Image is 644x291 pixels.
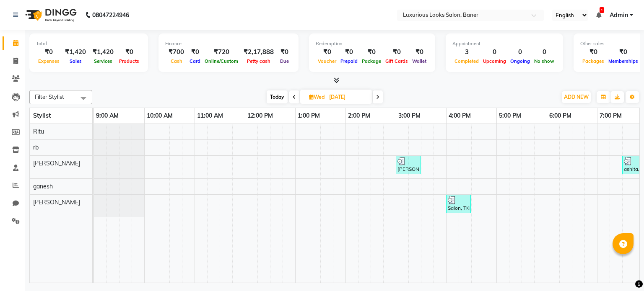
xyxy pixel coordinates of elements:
[532,47,556,57] div: 0
[481,58,508,64] span: Upcoming
[33,198,80,206] span: [PERSON_NAME]
[316,40,428,47] div: Redemption
[580,47,606,57] div: ₹0
[33,128,44,135] span: Ritu
[245,110,275,122] a: 12:00 PM
[508,47,532,57] div: 0
[278,58,291,64] span: Due
[145,110,175,122] a: 10:00 AM
[597,110,624,122] a: 7:00 PM
[21,3,79,27] img: logo
[187,58,203,64] span: Card
[296,110,322,122] a: 1:00 PM
[165,40,292,47] div: Finance
[92,3,129,27] b: 08047224946
[606,47,640,57] div: ₹0
[240,47,277,57] div: ₹2,17,888
[383,58,410,64] span: Gift Cards
[564,94,589,100] span: ADD NEW
[508,58,532,64] span: Ongoing
[346,110,372,122] a: 2:00 PM
[62,47,89,57] div: ₹1,420
[36,40,141,47] div: Total
[169,58,184,64] span: Cash
[532,58,556,64] span: No show
[33,160,80,167] span: [PERSON_NAME]
[92,58,114,64] span: Services
[383,47,410,57] div: ₹0
[327,91,369,103] input: 2025-09-03
[94,110,121,122] a: 9:00 AM
[610,11,628,20] span: Admin
[117,47,141,57] div: ₹0
[165,47,187,57] div: ₹700
[33,112,51,119] span: Stylist
[267,90,288,103] span: Today
[396,110,423,122] a: 3:00 PM
[187,47,203,57] div: ₹0
[338,47,360,57] div: ₹0
[547,110,574,122] a: 6:00 PM
[562,91,591,103] button: ADD NEW
[338,58,360,64] span: Prepaid
[360,58,383,64] span: Package
[360,47,383,57] div: ₹0
[606,58,640,64] span: Memberships
[452,47,481,57] div: 3
[36,47,62,57] div: ₹0
[316,58,338,64] span: Voucher
[245,58,273,64] span: Petty cash
[447,196,470,212] div: Salon, TK02, 04:00 PM-04:30 PM, Nail Enhancement - Cut, File and Polish
[447,110,473,122] a: 4:00 PM
[580,58,606,64] span: Packages
[36,58,62,64] span: Expenses
[316,47,338,57] div: ₹0
[68,58,84,64] span: Sales
[481,47,508,57] div: 0
[452,58,481,64] span: Completed
[410,47,428,57] div: ₹0
[33,144,39,151] span: rb
[410,58,428,64] span: Wallet
[600,7,604,13] span: 1
[203,58,240,64] span: Online/Custom
[89,47,117,57] div: ₹1,420
[117,58,141,64] span: Products
[397,157,420,173] div: [PERSON_NAME], TK01, 03:00 PM-03:30 PM, Hair Cut - Stylist - [DEMOGRAPHIC_DATA]
[203,47,240,57] div: ₹720
[33,183,53,190] span: ganesh
[452,40,556,47] div: Appointment
[277,47,292,57] div: ₹0
[35,93,64,100] span: Filter Stylist
[307,94,327,100] span: Wed
[195,110,225,122] a: 11:00 AM
[497,110,523,122] a: 5:00 PM
[596,11,601,19] a: 1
